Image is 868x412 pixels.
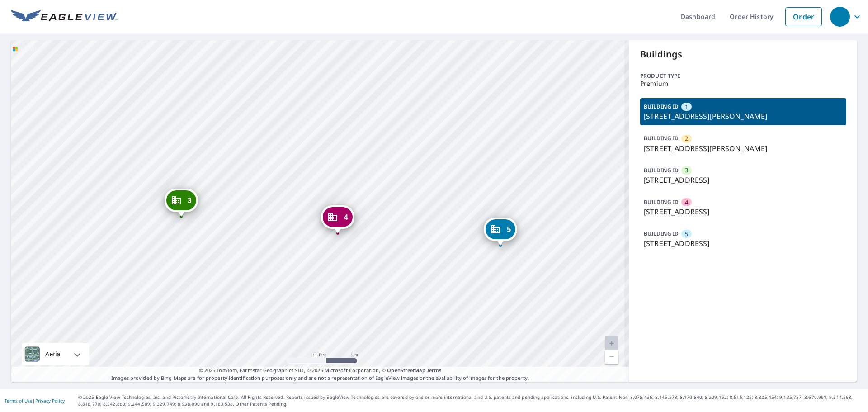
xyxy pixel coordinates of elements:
div: Dropped pin, building 4, Commercial property, 1110 E 112th Ave Anchorage, AK 99515 [321,205,354,233]
p: Buildings [640,47,846,61]
a: Current Level 20, Zoom Out [605,350,618,364]
p: BUILDING ID [644,103,679,110]
span: © 2025 TomTom, Earthstar Geographics SIO, © 2025 Microsoft Corporation, © [199,367,442,374]
a: Current Level 20, Zoom In Disabled [605,336,618,350]
a: OpenStreetMap [387,367,425,374]
p: [STREET_ADDRESS] [644,175,843,185]
a: Terms of Use [5,398,33,404]
div: Dropped pin, building 5, Commercial property, 1120 E 112th Ave Anchorage, AK 99515 [484,218,517,246]
p: © 2025 Eagle View Technologies, Inc. and Pictometry International Corp. All Rights Reserved. Repo... [78,394,863,407]
span: 4 [685,198,688,207]
div: Dropped pin, building 3, Commercial property, 1100 E 112th Ave Anchorage, AK 99515 [165,189,198,217]
p: [STREET_ADDRESS][PERSON_NAME] [644,143,843,154]
p: Product type [640,72,846,80]
span: 1 [685,103,688,111]
img: EV Logo [11,10,118,24]
p: [STREET_ADDRESS][PERSON_NAME] [644,111,843,122]
span: 3 [188,197,192,204]
span: 5 [507,226,511,233]
p: BUILDING ID [644,230,679,237]
div: Aerial [42,343,65,365]
p: [STREET_ADDRESS] [644,206,843,217]
a: Order [785,7,822,26]
p: BUILDING ID [644,198,679,206]
div: Aerial [22,343,89,365]
a: Terms [427,367,442,374]
a: Privacy Policy [35,398,65,404]
p: [STREET_ADDRESS] [644,238,843,249]
p: | [5,398,65,403]
span: 2 [685,134,688,143]
p: BUILDING ID [644,134,679,142]
p: BUILDING ID [644,166,679,174]
p: Images provided by Bing Maps are for property identification purposes only and are not a represen... [11,367,629,382]
p: Premium [640,80,846,87]
span: 3 [685,166,688,175]
span: 5 [685,230,688,238]
span: 4 [344,214,348,221]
